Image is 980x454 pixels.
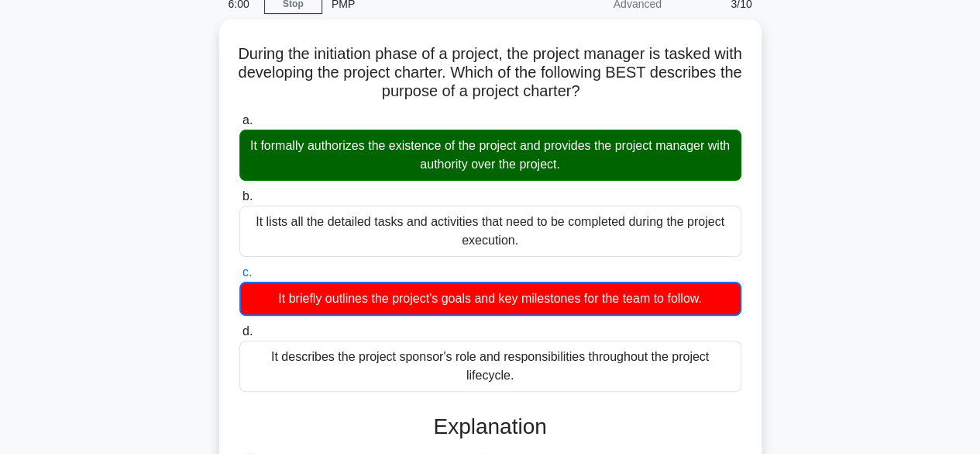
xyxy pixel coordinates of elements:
[239,341,741,392] div: It describes the project sponsor's role and responsibilities throughout the project lifecycle.
[239,206,741,257] div: It lists all the detailed tasks and activities that need to be completed during the project execu...
[239,130,741,181] div: It formally authorizes the existence of the project and provides the project manager with authori...
[242,113,253,126] span: a.
[238,44,743,102] h5: During the initiation phase of a project, the project manager is tasked with developing the proje...
[239,282,741,316] div: It briefly outlines the project's goals and key milestones for the team to follow.
[242,265,252,279] span: c.
[249,414,732,440] h3: Explanation
[242,189,253,203] span: b.
[242,324,253,338] span: d.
